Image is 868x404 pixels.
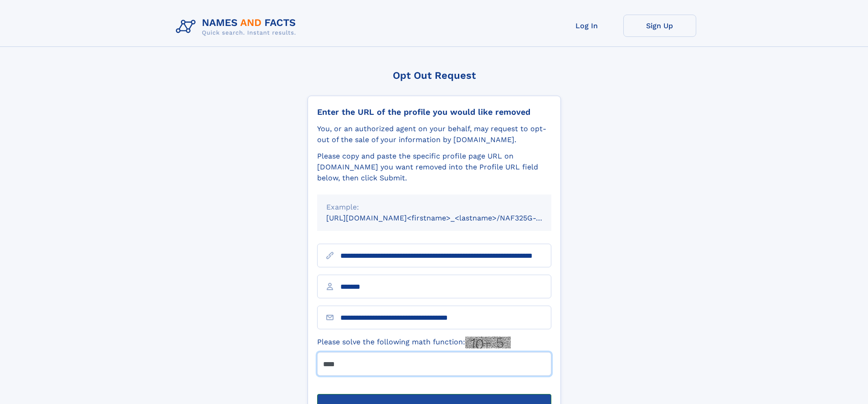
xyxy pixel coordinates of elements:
[317,107,551,117] div: Enter the URL of the profile you would like removed
[623,15,696,37] a: Sign Up
[550,15,623,37] a: Log In
[317,123,551,145] div: You, or an authorized agent on your behalf, may request to opt-out of the sale of your informatio...
[308,70,561,81] div: Opt Out Request
[317,151,551,184] div: Please copy and paste the specific profile page URL on [DOMAIN_NAME] you want removed into the Pr...
[172,15,303,39] img: Logo Names and Facts
[326,214,569,222] small: [URL][DOMAIN_NAME]<firstname>_<lastname>/NAF325G-xxxxxxxx
[326,202,542,213] div: Example:
[317,337,511,348] label: Please solve the following math function:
